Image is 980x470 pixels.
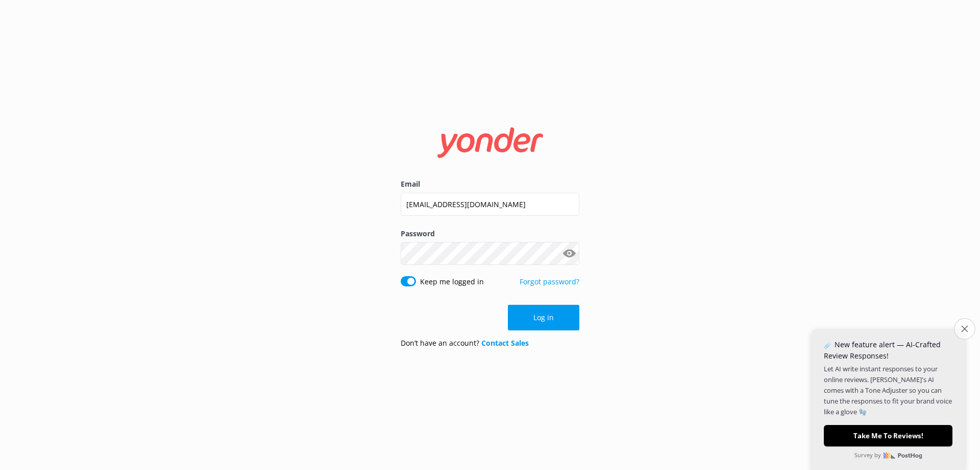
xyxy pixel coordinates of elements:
[401,338,529,349] p: Don’t have an account?
[520,277,579,286] a: Forgot password?
[420,276,484,287] label: Keep me logged in
[559,243,579,264] button: Show password
[508,305,579,330] button: Log in
[401,178,579,190] label: Email
[401,193,579,216] input: user@emailaddress.com
[401,228,579,239] label: Password
[481,338,529,348] a: Contact Sales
